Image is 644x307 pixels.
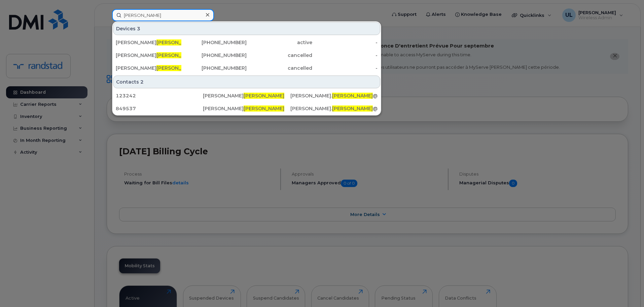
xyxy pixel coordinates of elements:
[113,102,380,115] a: 849537[PERSON_NAME][PERSON_NAME][PERSON_NAME].[PERSON_NAME]@[DOMAIN_NAME]
[156,65,197,71] span: [PERSON_NAME]
[156,39,197,45] span: [PERSON_NAME]
[181,52,247,59] div: [PHONE_NUMBER]
[290,92,378,99] div: [PERSON_NAME]. @[DOMAIN_NAME]
[113,36,380,49] a: [PERSON_NAME][PERSON_NAME][PHONE_NUMBER]active-
[290,105,378,112] div: [PERSON_NAME]. @[DOMAIN_NAME]
[203,92,290,99] div: [PERSON_NAME]
[312,52,378,59] div: -
[244,93,284,99] span: [PERSON_NAME]
[113,22,380,35] div: Devices
[247,52,312,59] div: cancelled
[247,39,312,46] div: active
[137,25,140,32] span: 3
[181,65,247,71] div: [PHONE_NUMBER]
[116,65,181,71] div: [PERSON_NAME]
[181,39,247,46] div: [PHONE_NUMBER]
[140,79,144,85] span: 2
[116,105,203,112] div: 849537
[113,75,380,88] div: Contacts
[116,39,181,46] div: [PERSON_NAME]
[312,39,378,46] div: -
[113,90,380,102] a: 123242[PERSON_NAME][PERSON_NAME][PERSON_NAME].[PERSON_NAME]@[DOMAIN_NAME]
[116,92,203,99] div: 123242
[247,65,312,71] div: cancelled
[116,52,181,59] div: [PERSON_NAME]
[113,62,380,74] a: [PERSON_NAME][PERSON_NAME][PHONE_NUMBER]cancelled-
[244,105,284,112] span: [PERSON_NAME]
[312,65,378,71] div: -
[203,105,290,112] div: [PERSON_NAME]
[113,49,380,61] a: [PERSON_NAME][PERSON_NAME][PHONE_NUMBER]cancelled-
[332,105,373,112] span: [PERSON_NAME]
[156,52,197,58] span: [PERSON_NAME]
[332,93,373,99] span: [PERSON_NAME]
